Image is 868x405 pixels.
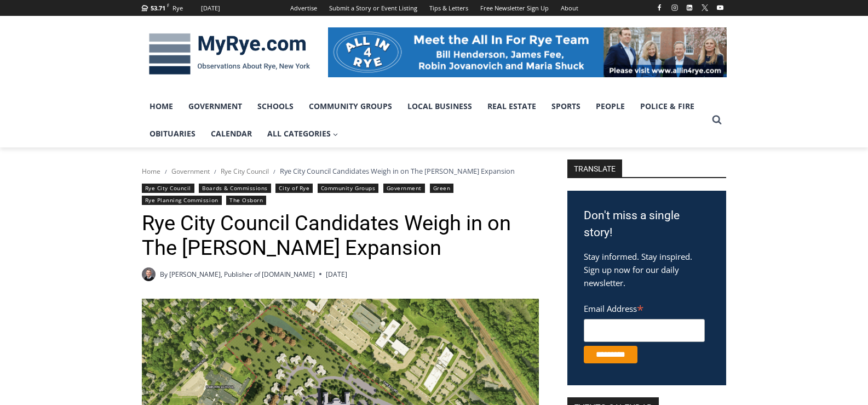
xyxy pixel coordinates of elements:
span: F [167,2,169,8]
a: Rye Planning Commission [142,196,222,205]
a: Home [142,167,160,176]
a: Sports [544,93,588,120]
a: Calendar [203,120,260,147]
a: Rye City Council [142,184,194,193]
img: MyRye.com [142,26,317,83]
a: YouTube [714,1,727,14]
a: Home [142,93,181,120]
a: Community Groups [318,184,378,193]
span: Rye City Council Candidates Weigh in on The [PERSON_NAME] Expansion [280,166,515,176]
a: City of Rye [275,184,313,193]
nav: Primary Navigation [142,93,707,148]
a: Government [383,184,425,193]
img: All in for Rye [328,27,727,77]
a: X [698,1,711,14]
strong: TRANSLATE [567,159,622,177]
a: Facebook [653,1,666,14]
a: Instagram [668,1,681,14]
a: Rye City Council [221,167,269,176]
span: 53.71 [151,4,165,12]
h3: Don't miss a single story! [584,207,710,242]
span: / [273,168,275,175]
a: All Categories [260,120,346,147]
div: [DATE] [201,3,220,13]
button: View Search Form [707,110,727,130]
a: Author image [142,267,156,281]
a: Government [171,167,210,176]
span: By [160,269,168,279]
a: [PERSON_NAME], Publisher of [DOMAIN_NAME] [169,270,315,279]
a: Schools [250,93,301,120]
time: [DATE] [326,269,347,279]
a: Linkedin [683,1,696,14]
a: The Osborn [226,196,266,205]
a: Real Estate [480,93,544,120]
a: Boards & Commissions [199,184,271,193]
a: Police & Fire [633,93,702,120]
span: / [214,168,216,175]
a: Local Business [400,93,480,120]
a: Obituaries [142,120,203,147]
nav: Breadcrumbs [142,166,539,176]
a: People [588,93,633,120]
p: Stay informed. Stay inspired. Sign up now for our daily newsletter. [584,250,710,289]
a: Government [181,93,250,120]
a: Community Groups [301,93,400,120]
div: Rye [173,3,183,13]
label: Email Address [584,298,705,317]
span: / [165,168,167,175]
a: Green [430,184,454,193]
span: All Categories [267,128,338,140]
h1: Rye City Council Candidates Weigh in on The [PERSON_NAME] Expansion [142,211,539,261]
